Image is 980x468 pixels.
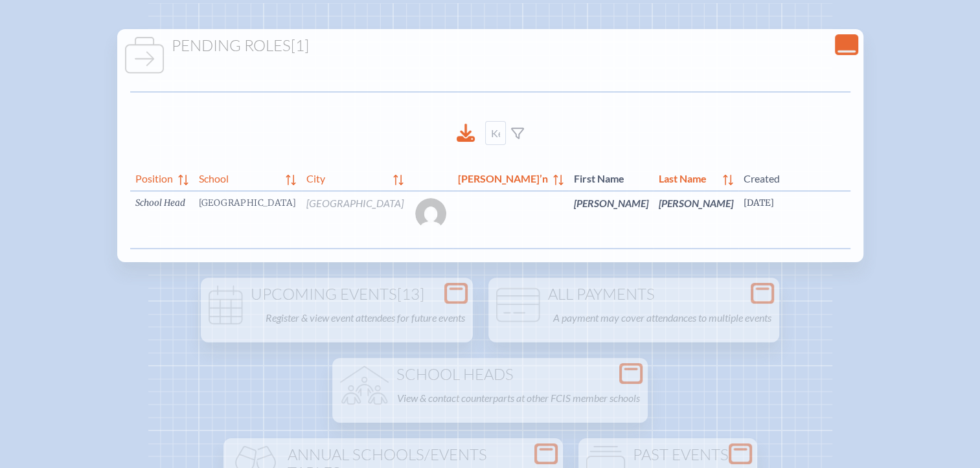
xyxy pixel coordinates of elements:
[122,37,858,55] h1: Pending Roles
[291,36,309,55] span: [1]
[553,309,771,327] p: A payment may cover attendances to multiple events
[337,366,643,384] h1: School Heads
[494,285,774,304] h1: All Payments
[266,309,465,327] p: Register & view event attendees for future events
[306,170,388,185] span: City
[458,170,548,185] span: [PERSON_NAME]’n
[457,124,475,142] div: Download to CSV
[738,191,894,249] td: [DATE]
[485,121,506,145] input: Keyword Filter
[397,389,640,407] p: View & contact counterparts at other FCIS member schools
[659,170,718,185] span: Last Name
[584,446,752,464] h1: Past Events
[206,285,468,304] h1: Upcoming Events
[569,191,654,249] td: [PERSON_NAME]
[135,170,173,185] span: Position
[130,191,194,249] td: School Head
[301,191,409,249] td: [GEOGRAPHIC_DATA]
[397,284,424,304] span: [13]
[744,170,889,185] span: Created
[199,170,281,185] span: School
[654,191,738,249] td: [PERSON_NAME]
[415,198,446,229] img: Gravatar
[574,170,648,185] span: First Name
[194,191,302,249] td: [GEOGRAPHIC_DATA]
